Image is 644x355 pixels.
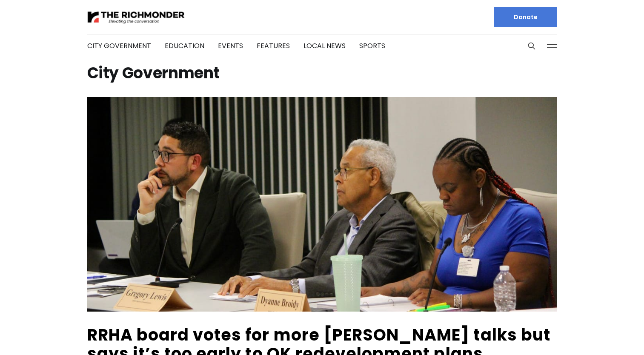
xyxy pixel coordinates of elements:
[87,10,185,25] img: The Richmonder
[87,66,557,80] h1: City Government
[257,41,290,51] a: Features
[218,41,243,51] a: Events
[87,41,151,51] a: City Government
[572,313,644,355] iframe: portal-trigger
[494,7,557,27] a: Donate
[303,41,346,51] a: Local News
[359,41,385,51] a: Sports
[87,97,557,312] img: RRHA board votes for more Gilpin talks but says it’s too early to OK redevelopment plans
[165,41,204,51] a: Education
[525,40,538,52] button: Search this site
